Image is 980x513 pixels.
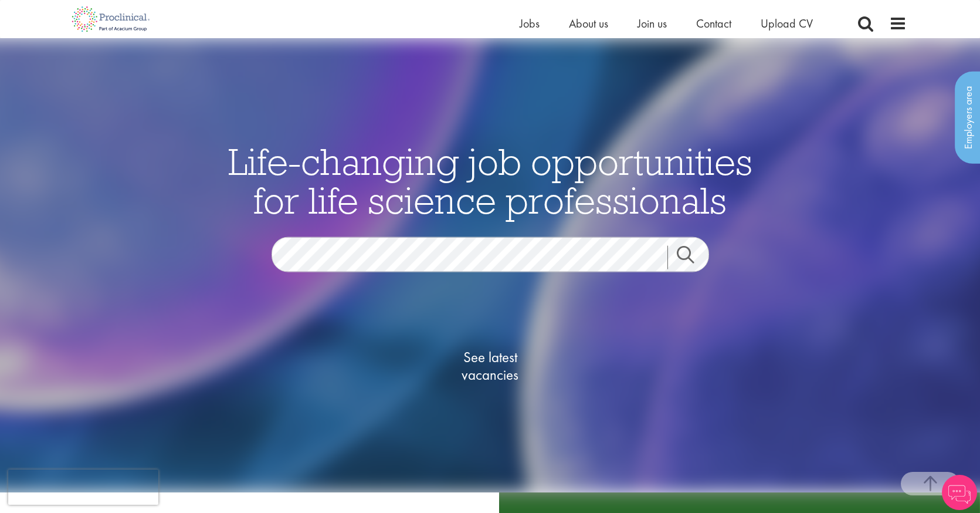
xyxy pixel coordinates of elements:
[228,137,752,223] span: Life-changing job opportunities for life science professionals
[432,348,549,383] span: See latest vacancies
[761,16,813,31] a: Upload CV
[696,16,731,31] a: Contact
[520,16,540,31] a: Jobs
[667,245,718,269] a: Job search submit button
[942,475,977,510] img: Chatbot
[637,16,667,31] a: Join us
[432,301,549,430] a: See latestvacancies
[8,470,158,505] iframe: reCAPTCHA
[569,16,608,31] a: About us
